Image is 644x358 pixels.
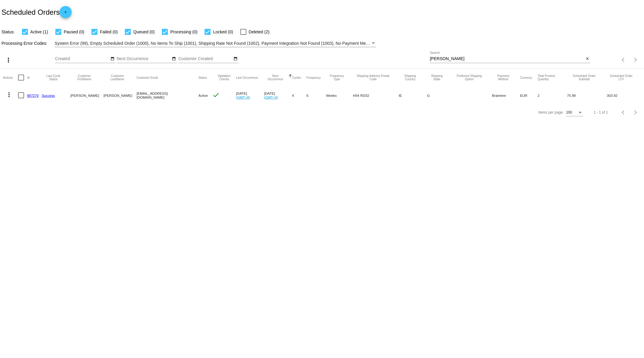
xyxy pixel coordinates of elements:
button: Change sorting for Id [27,76,29,79]
button: Change sorting for CustomerFirstName [70,74,98,81]
button: Change sorting for Cycles [292,76,301,79]
button: Change sorting for LifetimeValue [607,74,635,81]
button: Change sorting for CustomerEmail [137,76,158,79]
button: Next page [630,106,642,118]
mat-cell: 2 [538,87,567,104]
button: Change sorting for ShippingState [427,74,447,81]
input: Next Occurrence [117,57,171,61]
mat-cell: G [427,87,452,104]
a: 887270 [27,93,39,97]
mat-cell: Weeks [326,87,353,104]
mat-cell: 303.92 [607,87,641,104]
button: Previous page [618,54,630,66]
input: Created [55,57,109,61]
button: Previous page [618,106,630,118]
span: Processing (0) [170,28,197,35]
button: Clear [584,56,590,62]
mat-header-cell: Validation Checks [212,69,236,87]
input: Customer Created [178,57,233,61]
mat-cell: [DATE] [236,87,264,104]
span: Locked (0) [213,28,233,35]
mat-icon: more_vert [5,57,12,64]
mat-cell: EUR [520,87,538,104]
span: Paused (0) [64,28,84,35]
a: (GMT+0) [236,95,250,99]
mat-icon: date_range [172,57,176,61]
button: Change sorting for CurrencyIso [520,76,532,79]
span: Deleted (2) [249,28,270,35]
mat-icon: check [212,91,220,99]
button: Change sorting for LastProcessingCycleId [42,74,65,81]
a: Success [42,93,55,97]
button: Change sorting for PreferredShippingOption [452,74,487,81]
button: Change sorting for FrequencyType [326,74,347,81]
mat-icon: date_range [233,57,238,61]
mat-cell: 4 [292,87,307,104]
mat-icon: date_range [110,57,115,61]
a: (GMT+0) [264,95,278,99]
mat-cell: [EMAIL_ADDRESS][DOMAIN_NAME] [137,87,199,104]
mat-cell: [PERSON_NAME] [103,87,137,104]
h2: Scheduled Orders [2,6,72,18]
span: 100 [566,110,572,115]
span: Active [198,93,208,97]
button: Change sorting for NextOccurrenceUtc [264,74,287,81]
button: Change sorting for Frequency [307,76,321,79]
div: 1 - 1 of 1 [594,110,608,115]
mat-select: Filter by Processing Error Codes [55,40,376,47]
span: Queued (0) [133,28,155,35]
div: Items per page: [538,110,563,115]
button: Change sorting for ShippingPostcode [353,74,393,81]
mat-header-cell: Total Product Quantity [538,69,567,87]
mat-select: Items per page: [566,111,583,115]
span: Failed (0) [100,28,118,35]
mat-icon: more_vert [5,91,13,98]
button: Change sorting for Status [198,76,207,79]
mat-cell: [DATE] [264,87,292,104]
mat-cell: 6 [307,87,326,104]
mat-cell: IE [399,87,427,104]
input: Search [430,57,584,61]
mat-cell: 75.98 [567,87,607,104]
button: Change sorting for LastOccurrenceUtc [236,76,258,79]
mat-header-cell: Actions [3,69,18,87]
span: Processing Error Codes: [2,41,48,46]
mat-icon: add [62,10,69,17]
mat-icon: close [585,57,590,61]
button: Next page [630,54,642,66]
span: Status: [2,29,15,34]
button: Change sorting for CustomerLastName [103,74,131,81]
span: Active (1) [30,28,48,35]
mat-cell: Braintree [492,87,520,104]
mat-cell: H54 RD32 [353,87,399,104]
button: Change sorting for Subtotal [567,74,601,81]
mat-cell: [PERSON_NAME] [70,87,103,104]
button: Change sorting for ShippingCountry [399,74,421,81]
button: Change sorting for PaymentMethod.Type [492,74,514,81]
